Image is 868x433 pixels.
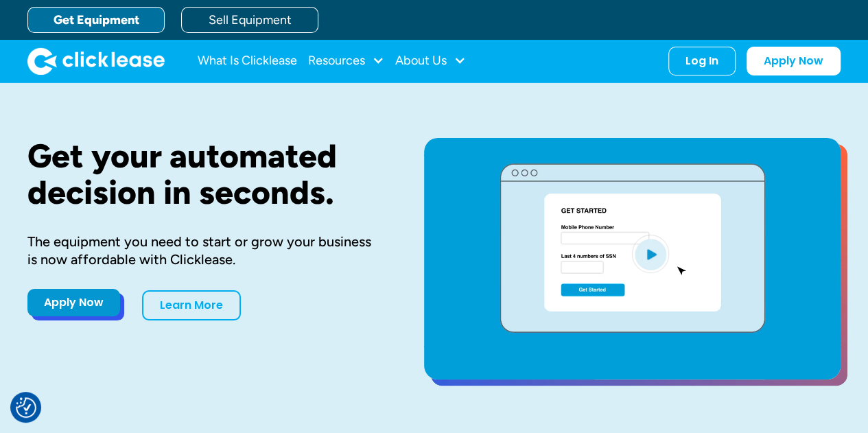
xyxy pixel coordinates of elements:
a: What Is Clicklease [198,47,297,75]
a: Apply Now [27,289,120,316]
img: Blue play button logo on a light blue circular background [632,235,669,273]
button: Consent Preferences [16,397,36,418]
a: Learn More [142,290,241,320]
a: Sell Equipment [181,7,318,33]
a: open lightbox [424,138,841,379]
img: Revisit consent button [16,397,36,418]
div: About Us [395,47,466,75]
div: Resources [308,47,384,75]
div: Log In [685,54,718,68]
div: The equipment you need to start or grow your business is now affordable with Clicklease. [27,233,380,268]
a: home [27,47,165,75]
a: Get Equipment [27,7,165,33]
h1: Get your automated decision in seconds. [27,138,380,211]
a: Apply Now [747,47,841,75]
img: Clicklease logo [27,47,165,75]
